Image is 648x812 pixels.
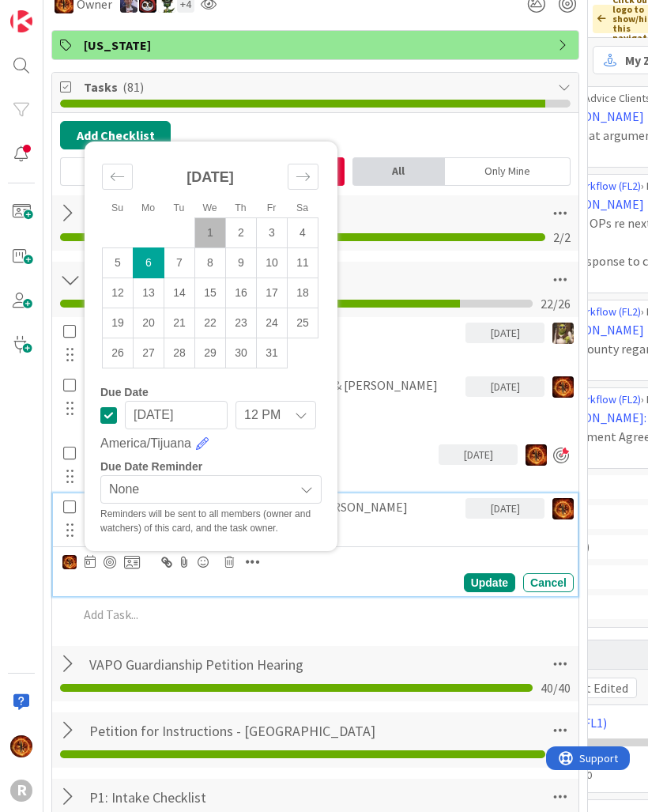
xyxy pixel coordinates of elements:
span: America/Tijuana [100,434,191,453]
img: TR [552,498,574,519]
small: Mo [141,202,155,213]
div: Move backward to switch to the previous month. [102,164,133,190]
td: Friday, 10/17/2025 12:00 PM [257,278,288,308]
small: Tu [174,202,185,213]
div: Update [464,573,515,592]
td: Tuesday, 10/28/2025 12:00 PM [164,338,195,368]
td: Wednesday, 10/29/2025 12:00 PM [195,338,226,368]
div: All [352,157,445,186]
span: Support [33,2,72,21]
td: Sunday, 10/26/2025 12:00 PM [103,338,134,368]
span: Due Date Reminder [100,461,202,472]
span: ( 81 ) [122,79,144,95]
td: Tuesday, 10/07/2025 12:00 PM [164,248,195,278]
td: Saturday, 10/25/2025 12:00 PM [288,308,318,338]
td: Wednesday, 10/22/2025 12:00 PM [195,308,226,338]
td: Selected. Monday, 10/06/2025 12:00 PM [134,248,164,278]
td: Wednesday, 10/15/2025 12:00 PM [195,278,226,308]
input: Add Checklist... [84,266,407,294]
input: Add Checklist... [84,716,407,745]
td: Friday, 10/10/2025 12:00 PM [257,248,288,278]
td: Friday, 10/03/2025 12:00 PM [257,218,288,248]
input: Add Checklist... [84,650,407,678]
div: Reminders will be sent to all members (owner and watchers) of this card, and the task owner. [100,507,322,535]
img: TR [526,444,547,466]
td: Saturday, 10/18/2025 12:00 PM [288,278,318,308]
span: 22 / 26 [541,294,571,313]
div: [DATE] [465,376,544,397]
input: Add Checklist... [84,783,407,811]
td: Thursday, 10/09/2025 12:00 PM [226,248,257,278]
td: Wednesday, 10/08/2025 12:00 PM [195,248,226,278]
td: Sunday, 10/05/2025 12:00 PM [103,248,134,278]
td: Sunday, 10/19/2025 12:00 PM [103,308,134,338]
img: DG [552,323,574,344]
td: Saturday, 10/04/2025 12:00 PM [288,218,318,248]
img: TR [10,735,32,757]
td: Wednesday, 10/01/2025 12:00 PM [195,218,226,248]
span: [US_STATE] [84,36,550,55]
strong: [DATE] [186,169,234,185]
button: Last Edited [540,678,637,698]
button: Add Checklist [60,121,171,149]
td: Monday, 10/20/2025 12:00 PM [134,308,164,338]
td: Monday, 10/27/2025 12:00 PM [134,338,164,368]
span: Tasks [84,77,550,96]
td: Thursday, 10/30/2025 12:00 PM [226,338,257,368]
span: 12 PM [244,404,281,426]
td: Thursday, 10/16/2025 12:00 PM [226,278,257,308]
td: Thursday, 10/02/2025 12:00 PM [226,218,257,248]
td: Thursday, 10/23/2025 12:00 PM [226,308,257,338]
div: Calendar [85,149,336,387]
span: Due Date [100,387,149,398]
input: MM/DD/YYYY [125,401,228,429]
td: Friday, 10/24/2025 12:00 PM [257,308,288,338]
td: Saturday, 10/11/2025 12:00 PM [288,248,318,278]
div: [DATE] [465,498,544,519]
small: Su [111,202,123,213]
input: Add Checklist... [84,199,407,228]
span: [PERSON_NAME] [550,195,644,213]
span: None [109,478,286,500]
span: Last Edited [567,678,628,697]
div: Cancel [523,573,574,592]
div: R [10,780,32,802]
div: [DATE] [465,323,544,343]
small: Th [235,202,246,213]
small: Fr [267,202,277,213]
span: 3 / 3 [553,745,571,764]
img: Visit kanbanzone.com [10,10,32,32]
img: TR [552,376,574,398]
td: Monday, 10/13/2025 12:00 PM [134,278,164,308]
div: Open & Closed [60,157,211,186]
span: 2 / 2 [553,228,571,247]
span: 40 / 40 [541,678,571,697]
td: Tuesday, 10/21/2025 12:00 PM [164,308,195,338]
span: [PERSON_NAME] [550,107,644,126]
span: [PERSON_NAME] [550,320,644,339]
td: Friday, 10/31/2025 12:00 PM [257,338,288,368]
div: Move forward to switch to the next month. [288,164,318,190]
small: We [202,202,217,213]
div: Only Mine [445,157,571,186]
div: [DATE] [439,444,518,465]
small: Sa [296,202,308,213]
td: Tuesday, 10/14/2025 12:00 PM [164,278,195,308]
td: Sunday, 10/12/2025 12:00 PM [103,278,134,308]
img: TR [62,555,77,569]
